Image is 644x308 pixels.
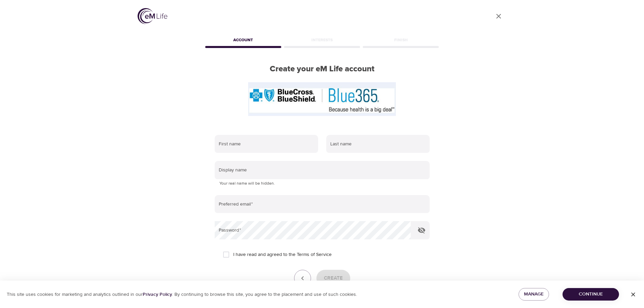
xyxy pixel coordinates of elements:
h2: Create your eM Life account [204,64,440,74]
span: Continue [568,290,614,299]
img: logo [138,8,167,24]
button: Manage [519,288,549,301]
span: Manage [524,290,544,299]
a: close [491,8,507,24]
img: Blue365%20logo.JPG [248,82,396,116]
span: I have read and agreed to the [233,251,332,258]
button: Continue [563,288,619,301]
p: Your real name will be hidden. [219,180,425,187]
a: Terms of Service [297,251,332,258]
a: Privacy Policy [143,291,172,298]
